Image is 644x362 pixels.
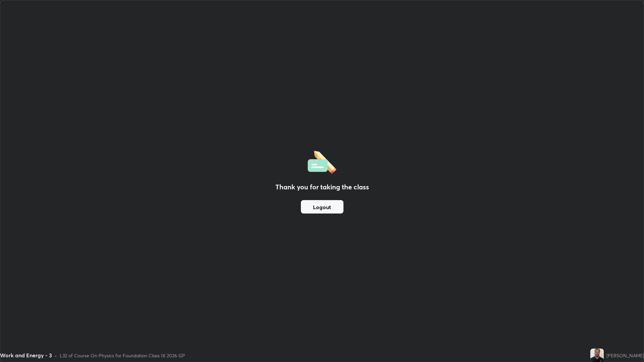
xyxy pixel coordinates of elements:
[590,349,604,362] img: c449bc7577714875aafd9c306618b106.jpg
[60,352,185,359] div: L32 of Course On Physics for Foundation Class IX 2026 GP
[55,352,57,359] div: •
[275,182,369,192] h2: Thank you for taking the class
[301,200,343,214] button: Logout
[606,352,644,359] div: [PERSON_NAME]
[308,148,336,174] img: offlineFeedback.1438e8b3.svg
